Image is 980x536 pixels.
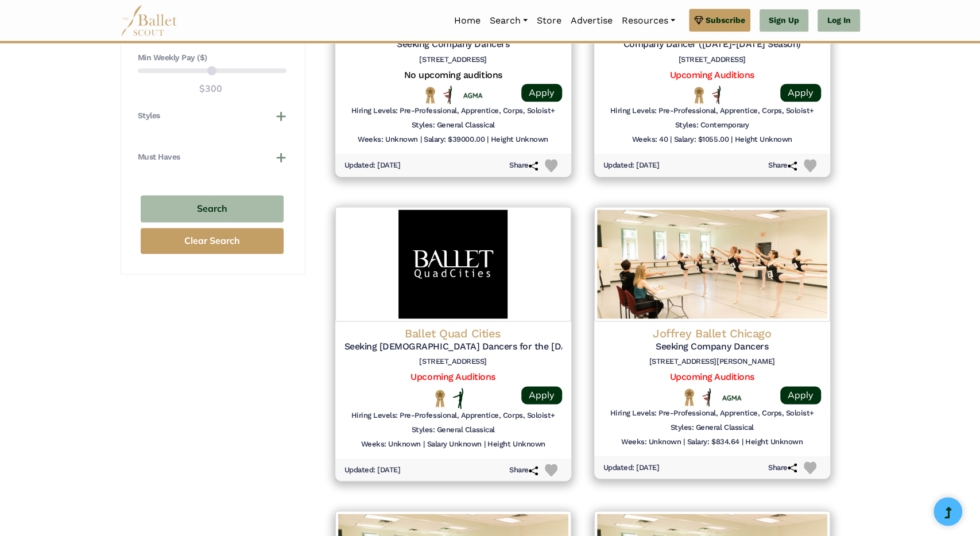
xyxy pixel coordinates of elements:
[411,425,494,435] h6: Styles: General Classical
[138,52,286,64] h4: Min Weekly Pay ($)
[610,106,814,116] h6: Hiring Levels: Pre-Professional, Apprentice, Corps, Soloist+
[141,195,284,222] button: Search
[487,440,545,449] h6: Height Unknown
[675,121,749,130] h6: Styles: Contemporary
[410,371,495,382] a: Upcoming Auditions
[427,440,481,449] h6: Salary Unknown
[674,135,729,145] h6: Salary: $1055.00
[722,394,742,402] img: Union
[780,386,821,404] a: Apply
[443,86,452,104] img: All
[603,38,821,51] h5: Company Dancer ([DATE]-[DATE] Season)
[692,86,706,104] img: National
[490,135,548,145] h6: Height Unknown
[351,411,555,421] h6: Hiring Levels: Pre-Professional, Apprentice, Corps, Soloist+
[768,161,797,170] h6: Share
[603,55,821,65] h6: [STREET_ADDRESS]
[344,55,562,65] h6: [STREET_ADDRESS]
[804,461,817,475] img: Heart
[344,465,401,475] h6: Updated: [DATE]
[138,110,286,122] button: Styles
[689,9,750,32] a: Subscribe
[509,161,538,170] h6: Share
[545,464,558,477] img: Heart
[632,135,668,145] h6: Weeks: 40
[463,92,483,99] img: Union
[485,9,532,33] a: Search
[734,135,792,145] h6: Height Unknown
[433,389,447,407] img: National
[138,110,160,122] h4: Styles
[141,228,284,254] button: Clear Search
[745,437,803,447] h6: Height Unknown
[610,409,814,418] h6: Hiring Levels: Pre-Professional, Apprentice, Corps, Soloist+
[344,357,562,367] h6: [STREET_ADDRESS]
[818,9,859,32] a: Log In
[450,9,485,33] a: Home
[760,9,808,32] a: Sign Up
[768,463,797,473] h6: Share
[411,121,494,130] h6: Styles: General Classical
[780,84,821,102] a: Apply
[603,341,821,353] h5: Seeking Company Dancers
[669,69,754,80] a: Upcoming Auditions
[453,388,463,409] img: Flat
[603,357,821,367] h6: [STREET_ADDRESS][PERSON_NAME]
[706,14,745,26] span: Subscribe
[423,440,425,449] h6: |
[603,326,821,341] h4: Joffrey Ballet Chicago
[344,326,562,341] h4: Ballet Quad Cities
[532,9,566,33] a: Store
[687,437,739,447] h6: Salary: $834.64
[682,388,696,406] img: National
[603,161,660,170] h6: Updated: [DATE]
[138,152,286,163] button: Must Haves
[344,69,562,81] h5: No upcoming auditions
[420,135,422,145] h6: |
[669,371,754,382] a: Upcoming Auditions
[694,14,703,26] img: gem.svg
[712,86,721,104] img: All
[344,161,401,170] h6: Updated: [DATE]
[731,135,733,145] h6: |
[603,463,660,473] h6: Updated: [DATE]
[670,423,753,433] h6: Styles: General Classical
[344,341,562,353] h5: Seeking [DEMOGRAPHIC_DATA] Dancers for the [DATE]-[DATE] Season
[670,135,672,145] h6: |
[335,207,571,321] img: Logo
[804,159,817,172] img: Heart
[358,135,417,145] h6: Weeks: Unknown
[361,440,421,449] h6: Weeks: Unknown
[594,207,830,321] img: Logo
[621,437,681,447] h6: Weeks: Unknown
[138,152,180,163] h4: Must Haves
[702,388,711,406] img: All
[509,465,538,475] h6: Share
[521,84,562,102] a: Apply
[521,386,562,404] a: Apply
[484,440,486,449] h6: |
[199,81,222,96] output: $300
[487,135,489,145] h6: |
[566,9,617,33] a: Advertise
[617,9,680,33] a: Resources
[344,38,562,51] h5: Seeking Company Dancers
[741,437,743,447] h6: |
[351,106,555,116] h6: Hiring Levels: Pre-Professional, Apprentice, Corps, Soloist+
[545,159,558,172] img: Heart
[683,437,685,447] h6: |
[423,86,437,104] img: National
[424,135,485,145] h6: Salary: $39000.00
